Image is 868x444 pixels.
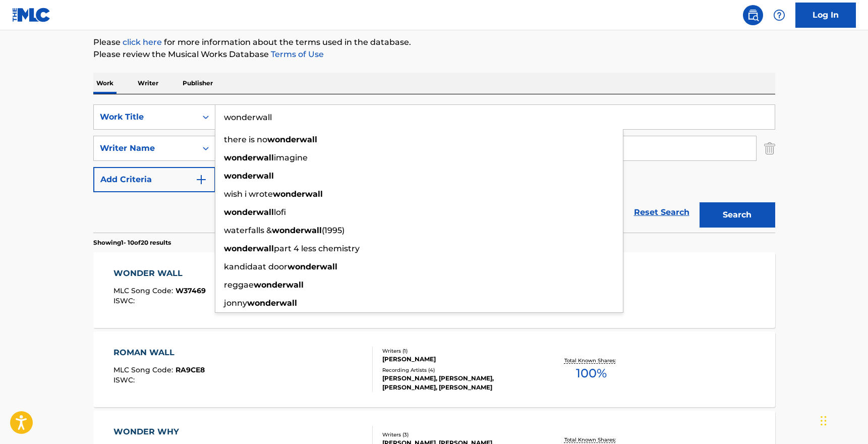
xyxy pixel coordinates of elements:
[273,189,323,199] strong: wonderwall
[135,73,161,94] p: Writer
[123,37,162,47] a: click here
[382,431,535,438] div: Writers ( 3 )
[224,153,274,162] strong: wonderwall
[382,366,535,374] div: Recording Artists ( 4 )
[224,244,274,253] strong: wonderwall
[322,226,344,235] span: (1995)
[795,3,856,28] a: Log In
[224,171,274,181] strong: wonderwall
[254,280,304,290] strong: wonderwall
[382,355,535,364] div: [PERSON_NAME]
[176,286,206,295] span: W37469
[274,153,308,162] span: imagine
[821,406,827,436] div: Drag
[267,135,317,144] strong: wonderwall
[93,238,171,247] p: Showing 1 - 10 of 20 results
[272,226,322,235] strong: wonderwall
[93,252,775,328] a: WONDER WALLMLC Song Code:W37469ISWC:Writers (1)[PERSON_NAME] [PERSON_NAME]Recording Artists (14)B...
[382,374,535,392] div: [PERSON_NAME], [PERSON_NAME], [PERSON_NAME], [PERSON_NAME]
[176,365,205,374] span: RA9CE8
[274,207,286,217] span: lofi
[269,49,324,59] a: Terms of Use
[113,296,137,305] span: ISWC :
[93,167,215,192] button: Add Criteria
[564,357,618,364] p: Total Known Shares:
[818,396,868,444] iframe: Chat Widget
[113,286,176,295] span: MLC Song Code :
[224,262,287,271] span: kandidaat door
[576,364,607,382] span: 100 %
[12,8,51,22] img: MLC Logo
[93,48,775,61] p: Please review the Musical Works Database
[769,5,789,25] div: Help
[287,262,337,271] strong: wonderwall
[93,331,775,407] a: ROMAN WALLMLC Song Code:RA9CE8ISWC:Writers (1)[PERSON_NAME]Recording Artists (4)[PERSON_NAME], [P...
[113,426,204,438] div: WONDER WHY
[195,174,207,186] img: 9d2ae6d4665cec9f34b9.svg
[100,111,191,123] div: Work Title
[629,201,695,224] a: Reset Search
[100,142,191,154] div: Writer Name
[113,375,137,384] span: ISWC :
[224,135,267,144] span: there is no
[113,347,205,359] div: ROMAN WALL
[747,9,759,21] img: search
[224,207,274,217] strong: wonderwall
[180,73,216,94] p: Publisher
[247,298,297,308] strong: wonderwall
[773,9,785,21] img: help
[382,347,535,355] div: Writers ( 1 )
[113,267,206,280] div: WONDER WALL
[224,189,273,199] span: wish i wrote
[93,73,117,94] p: Work
[224,226,272,235] span: waterfalls &
[224,280,254,290] span: reggae
[93,104,775,233] form: Search Form
[113,365,176,374] span: MLC Song Code :
[700,202,775,228] button: Search
[743,5,763,25] a: Public Search
[274,244,360,253] span: part 4 less chemistry
[93,36,775,48] p: Please for more information about the terms used in the database.
[764,136,775,161] img: Delete Criterion
[224,298,247,308] span: jonny
[564,436,618,443] p: Total Known Shares:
